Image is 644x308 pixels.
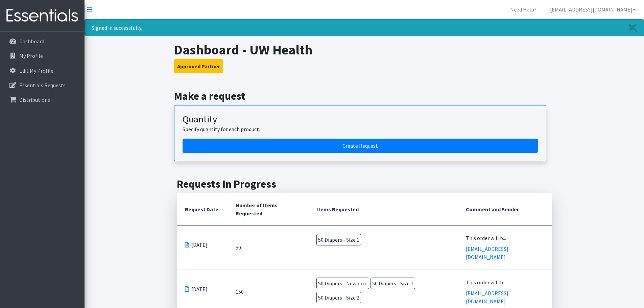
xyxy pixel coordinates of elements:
td: 50 [228,226,309,269]
button: Approved Partner [174,59,223,73]
span: 50 Diapers - Size 2 [316,292,361,303]
a: Create a request by quantity [183,139,538,153]
a: My Profile [3,49,82,63]
a: Distributions [3,93,82,106]
th: Items Requested [308,193,457,226]
h3: Quantity [183,114,538,125]
span: 50 Diapers - Size 1 [316,234,361,245]
a: Close [622,20,644,36]
img: HumanEssentials [3,4,82,27]
p: Edit My Profile [19,67,53,74]
span: 50 Diapers - Newborn [316,278,369,289]
a: Edit My Profile [3,64,82,77]
p: Specify quantity for each product. [183,125,538,133]
p: Essentials Requests [19,82,66,89]
th: Request Date [177,193,228,226]
a: [EMAIL_ADDRESS][DOMAIN_NAME] [545,3,641,16]
div: This order will b... [466,278,544,286]
p: Dashboard [19,38,44,45]
th: Comment and Sender [458,193,552,226]
a: Dashboard [3,34,82,48]
a: [EMAIL_ADDRESS][DOMAIN_NAME] [466,245,508,260]
a: [EMAIL_ADDRESS][DOMAIN_NAME] [466,290,508,305]
th: Number of Items Requested [228,193,309,226]
h2: Make a request [174,90,554,102]
h2: Requests In Progress [177,177,552,190]
p: My Profile [19,52,43,59]
h1: Dashboard - UW Health [174,42,554,58]
a: Essentials Requests [3,78,82,92]
span: [DATE] [191,285,208,293]
div: Signed in successfully. [85,19,644,36]
span: [DATE] [191,241,208,249]
a: Need Help? [505,3,542,16]
span: 50 Diapers - Size 1 [371,278,415,289]
p: Distributions [19,96,50,103]
div: This order will b... [466,234,544,242]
